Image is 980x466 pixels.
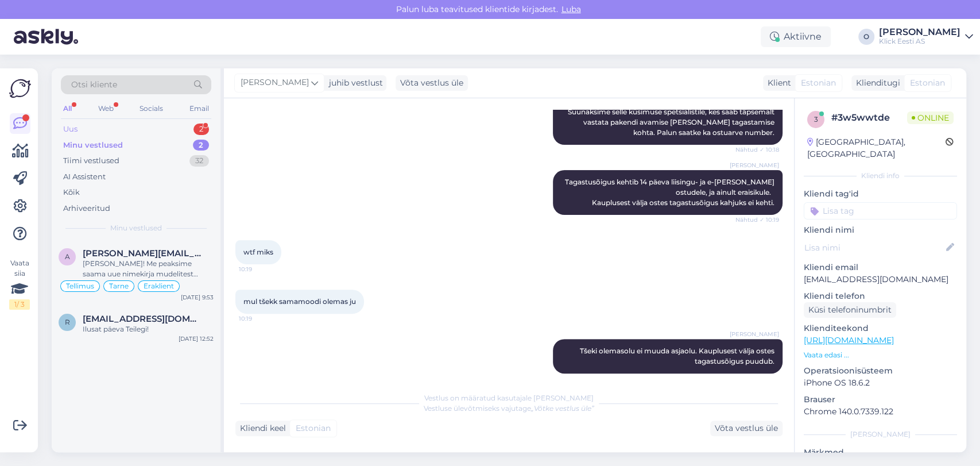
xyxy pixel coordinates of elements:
p: Kliendi nimi [804,224,957,236]
div: juhib vestlust [324,77,383,89]
span: Nähtud ✓ 10:19 [735,215,779,224]
a: [URL][DOMAIN_NAME] [804,335,894,345]
div: [DATE] 12:52 [179,334,214,343]
div: # 3w5wwtde [831,111,907,125]
div: 2 [193,124,209,135]
div: All [61,101,74,116]
i: „Võtke vestlus üle” [531,404,594,413]
div: [DATE] 9:53 [181,293,214,302]
div: [PERSON_NAME] [804,429,957,440]
div: Web [96,101,116,116]
p: Chrome 140.0.7339.122 [804,406,957,418]
div: Kõik [63,187,80,198]
span: Eraklient [144,283,174,290]
span: 10:21 [736,374,779,383]
span: Vestlus on määratud kasutajale [PERSON_NAME] [424,394,594,402]
p: Klienditeekond [804,322,957,334]
span: 10:19 [239,265,282,274]
span: Tšeki olemasolu ei muuda asjaolu. Kauplusest välja ostes tagastusõigus puudub. [580,346,776,365]
div: O [858,29,874,45]
span: Estonian [910,77,945,89]
div: Socials [137,101,165,116]
div: Klienditugi [851,77,900,89]
span: Online [907,111,954,124]
p: Märkmed [804,446,957,459]
span: Tagastusõigus kehtib 14 päeva liisingu- ja e-[PERSON_NAME] ostudele, ja ainult eraisikule. Kauplu... [565,178,776,207]
div: [PERSON_NAME]! Me peaksime saama uue nimekirja mudelitest homme või hiljemalt ülehomme (30/31). O... [83,259,214,279]
span: Vestluse ülevõtmiseks vajutage [424,404,594,413]
div: Klient [763,77,791,89]
div: Uus [63,124,78,135]
p: Kliendi email [804,261,957,274]
div: 2 [193,140,209,151]
div: Kliendi info [804,171,957,181]
div: Ilusat päeva Teilegi! [83,324,214,334]
span: Tellimus [66,283,94,290]
p: Kliendi telefon [804,290,957,302]
div: Võta vestlus üle [396,75,468,91]
span: Estonian [801,77,836,89]
span: [PERSON_NAME] [730,330,779,338]
input: Lisa tag [804,202,957,219]
p: iPhone OS 18.6.2 [804,377,957,389]
p: Vaata edasi ... [804,350,957,360]
div: Aktiivne [761,26,831,47]
span: mul tšekk samamoodi olemas ju [243,297,356,306]
span: Tere! Suunaksime selle küsimuse spetsialistile, kes saab täpsemalt vastata pakendi avamise [PERSO... [568,87,776,137]
span: Nähtud ✓ 10:18 [735,145,779,154]
div: 1 / 3 [9,299,30,310]
div: Minu vestlused [63,140,123,151]
p: Brauser [804,394,957,406]
div: [PERSON_NAME] [879,28,960,37]
span: annemari.pius@gmail.com [83,248,202,259]
span: 10:19 [239,314,282,323]
span: r [65,318,70,326]
div: Küsi telefoninumbrit [804,302,896,318]
p: Operatsioonisüsteem [804,365,957,377]
div: Email [187,101,211,116]
span: renku007@hotmail.com [83,314,202,324]
div: Võta vestlus üle [710,421,783,436]
span: wtf miks [243,248,273,256]
span: [PERSON_NAME] [241,76,309,89]
span: Tarne [109,283,129,290]
div: Kliendi keel [235,422,286,434]
p: [EMAIL_ADDRESS][DOMAIN_NAME] [804,274,957,286]
div: Arhiveeritud [63,203,110,214]
a: [PERSON_NAME]Klick Eesti AS [879,28,973,46]
div: Vaata siia [9,258,30,310]
span: Estonian [296,422,331,434]
span: Minu vestlused [110,223,162,233]
p: Kliendi tag'id [804,188,957,200]
div: [GEOGRAPHIC_DATA], [GEOGRAPHIC_DATA] [807,136,946,160]
div: AI Assistent [63,171,106,183]
input: Lisa nimi [804,241,944,254]
img: Askly Logo [9,78,31,99]
span: a [65,252,70,261]
div: 32 [189,155,209,167]
div: Tiimi vestlused [63,155,119,167]
span: Otsi kliente [71,79,117,91]
div: Klick Eesti AS [879,37,960,46]
span: [PERSON_NAME] [730,161,779,170]
span: Luba [558,4,584,14]
span: 3 [814,115,818,124]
